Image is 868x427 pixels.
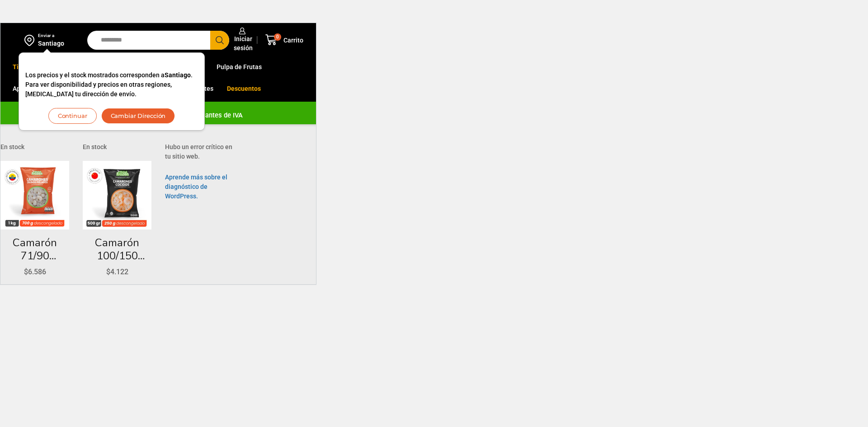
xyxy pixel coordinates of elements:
p: Hubo un error crítico en tu sitio web. [165,142,234,161]
a: Pulpa de Frutas [212,58,266,75]
span: $ [24,267,28,276]
a: Tienda [8,58,38,75]
a: Camarón 71/90 [PERSON_NAME] sin Vena – Silver – Caja 10 kg [0,236,69,263]
button: Cambiar Dirección [101,108,175,124]
p: En stock [0,142,69,152]
p: En stock [83,142,151,152]
span: Carrito [281,36,303,45]
div: Enviar a [38,33,64,39]
a: 0 Carrito [262,29,307,51]
strong: Santiago [165,71,191,79]
bdi: 4.122 [106,267,128,276]
button: Search button [210,31,229,50]
a: Iniciar sesión [229,23,253,57]
a: Camarón 100/150 Cocido Pelado – Bronze – Caja 10 kg [83,236,151,263]
img: address-field-icon.svg [24,33,38,48]
div: Santiago [38,39,64,48]
a: Descuentos [222,80,265,97]
span: Iniciar sesión [231,34,253,52]
button: Continuar [48,108,97,124]
span: 0 [274,33,281,41]
p: Los precios y el stock mostrados corresponden a . Para ver disponibilidad y precios en otras regi... [25,70,198,99]
a: Appetizers [8,80,48,97]
bdi: 6.586 [24,267,46,276]
span: $ [106,267,110,276]
a: Aprende más sobre el diagnóstico de WordPress. [165,174,227,200]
